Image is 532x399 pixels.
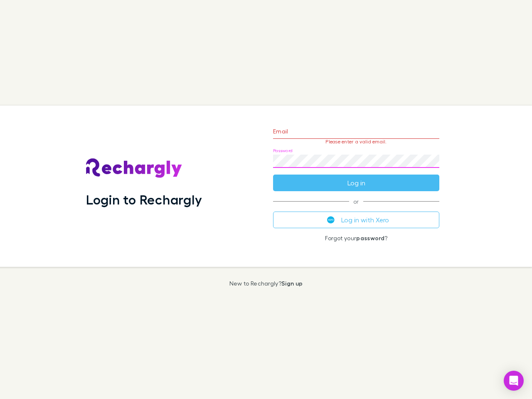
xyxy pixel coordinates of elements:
[273,235,439,241] p: Forgot your ?
[504,371,524,391] div: Open Intercom Messenger
[86,158,182,178] img: Rechargly's Logo
[273,148,293,154] label: Password
[281,280,303,287] a: Sign up
[273,212,439,228] button: Log in with Xero
[86,192,202,207] h1: Login to Rechargly
[273,139,439,145] p: Please enter a valid email.
[356,234,384,241] a: password
[327,216,335,224] img: Xero's logo
[229,280,303,287] p: New to Rechargly?
[273,175,439,191] button: Log in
